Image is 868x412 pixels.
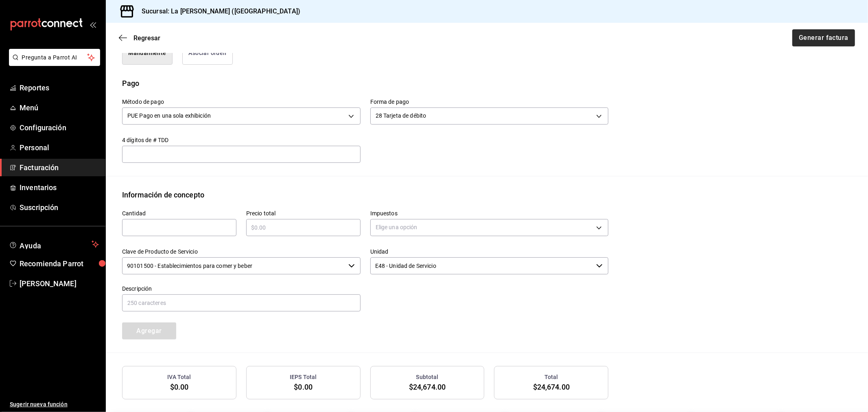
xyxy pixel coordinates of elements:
[20,142,99,153] span: Personal
[370,257,593,274] input: Elige una opción
[294,383,313,391] span: $0.00
[122,42,173,65] button: Manualmente
[122,249,361,254] label: Clave de Producto de Servicio
[20,82,99,93] span: Reportes
[20,122,99,133] span: Configuración
[122,210,236,216] label: Cantidad
[20,102,99,113] span: Menú
[290,373,317,381] h3: IEPS Total
[20,258,99,269] span: Recomienda Parrot
[416,373,439,381] h3: Subtotal
[133,34,160,42] span: Regresar
[20,162,99,173] span: Facturación
[370,210,609,216] label: Impuestos
[533,383,570,391] span: $24,674.00
[90,21,96,28] button: open_drawer_menu
[10,400,99,409] span: Sugerir nueva función
[127,112,211,120] span: PUE Pago en una sola exhibición
[122,78,140,89] div: Pago
[370,219,609,236] div: Elige una opción
[20,182,99,193] span: Inventarios
[122,99,361,105] label: Método de pago
[20,239,88,249] span: Ayuda
[122,294,361,311] input: 250 caracteres
[122,137,361,143] label: 4 dígitos de # TDD
[122,286,361,291] label: Descripción
[119,34,160,42] button: Regresar
[122,189,204,200] div: Información de concepto
[122,257,345,274] input: Elige una opción
[182,42,233,65] button: Asociar orden
[6,59,100,68] a: Pregunta a Parrot AI
[22,53,87,62] span: Pregunta a Parrot AI
[20,202,99,213] span: Suscripción
[170,383,189,391] span: $0.00
[20,278,99,289] span: [PERSON_NAME]
[135,7,300,16] h3: Sucursal: La [PERSON_NAME] ([GEOGRAPHIC_DATA])
[246,223,361,232] input: $0.00
[9,49,100,66] button: Pregunta a Parrot AI
[409,383,446,391] span: $24,674.00
[792,29,855,46] button: Generar factura
[370,249,609,254] label: Unidad
[376,112,426,120] span: 28 Tarjeta de débito
[544,373,558,381] h3: Total
[167,373,191,381] h3: IVA Total
[370,99,609,105] label: Forma de pago
[246,210,361,216] label: Precio total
